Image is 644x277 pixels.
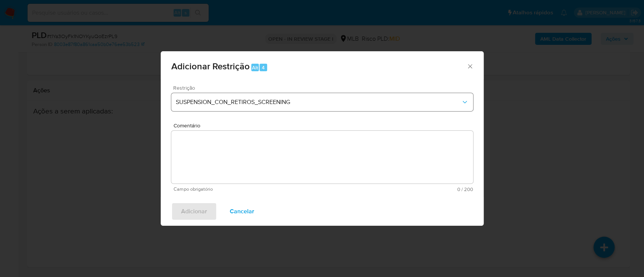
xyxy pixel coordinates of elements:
[252,64,258,71] span: Alt
[230,203,254,220] span: Cancelar
[220,202,264,220] button: Cancelar
[323,187,473,192] span: Máximo de 200 caracteres
[173,85,475,90] span: Restrição
[466,63,473,69] button: Fechar a janela
[262,64,265,71] span: 4
[174,123,475,129] span: Comentário
[171,93,473,111] button: Restriction
[174,187,323,192] span: Campo obrigatório
[171,60,250,73] span: Adicionar Restrição
[176,98,461,106] span: SUSPENSION_CON_RETIROS_SCREENING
